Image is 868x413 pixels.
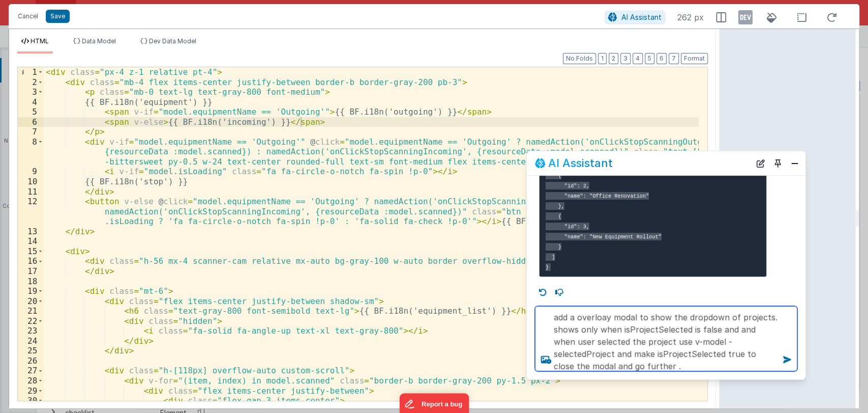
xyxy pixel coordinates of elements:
button: 6 [656,53,667,64]
div: 5 [18,107,44,117]
div: 21 [18,306,44,316]
span: 262 px [677,11,704,23]
div: 4 [18,97,44,107]
div: 8 [18,137,44,167]
div: 22 [18,316,44,326]
div: 20 [18,296,44,307]
button: 3 [620,53,631,64]
div: 10 [18,177,44,187]
button: No Folds [563,53,596,64]
span: Dev Data Model [149,37,196,45]
div: 11 [18,187,44,197]
button: 7 [669,53,679,64]
button: Close [788,156,801,171]
div: 15 [18,246,44,257]
div: 28 [18,376,44,386]
div: 1 [18,67,44,77]
div: 13 [18,227,44,237]
button: 1 [598,53,607,64]
button: 4 [633,53,643,64]
div: 14 [18,236,44,246]
button: Format [681,53,708,64]
div: 24 [18,336,44,346]
button: Cancel [13,9,43,23]
button: 5 [645,53,654,64]
div: 3 [18,87,44,97]
div: 7 [18,127,44,137]
button: Toggle Pin [771,156,785,171]
span: HTML [31,37,49,45]
div: 27 [18,366,44,376]
span: Data Model [82,37,116,45]
button: New Chat [754,156,768,171]
div: 29 [18,386,44,396]
h2: AI Assistant [548,157,613,169]
button: Save [46,10,70,23]
div: 16 [18,256,44,266]
div: 12 [18,197,44,227]
div: 17 [18,266,44,277]
div: 25 [18,346,44,356]
span: AI Assistant [621,13,662,21]
div: 19 [18,286,44,296]
button: AI Assistant [605,11,665,24]
div: 9 [18,167,44,177]
div: 18 [18,277,44,287]
div: 23 [18,326,44,336]
div: 2 [18,77,44,88]
div: 6 [18,117,44,127]
div: 26 [18,356,44,366]
button: 2 [609,53,618,64]
div: 30 [18,396,44,406]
